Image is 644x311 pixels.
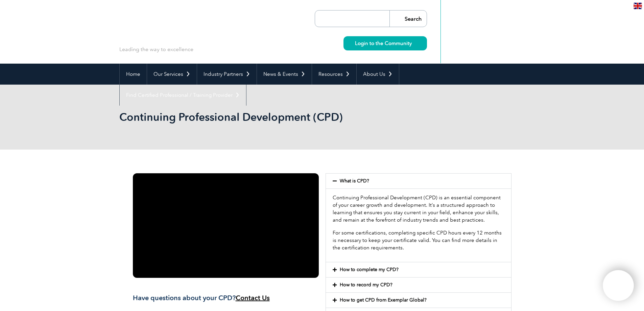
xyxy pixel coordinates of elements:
img: en [634,3,642,9]
p: Continuing Professional Development (CPD) is an essential component of your career growth and dev... [333,194,504,224]
a: How to complete my CPD? [340,267,399,272]
div: What is CPD? [326,174,511,188]
a: How to get CPD from Exemplar Global? [340,297,427,303]
a: Contact Us [236,294,270,302]
a: Our Services [147,64,197,85]
h3: Have questions about your CPD? [133,294,319,302]
a: Resources [312,64,356,85]
input: Search [389,10,427,27]
a: About Us [357,64,399,85]
img: svg+xml;nitro-empty-id=MTY0ODoxMTY=-1;base64,PHN2ZyB2aWV3Qm94PSIwIDAgNDAwIDQwMCIgd2lkdGg9IjQwMCIg... [610,277,627,294]
h2: Continuing Professional Development (CPD) [119,112,403,123]
a: Find Certified Professional / Training Provider [120,85,246,106]
div: What is CPD? [326,188,511,262]
a: Login to the Community [343,36,427,50]
a: Home [120,64,147,85]
p: Leading the way to excellence [119,46,193,53]
div: How to complete my CPD? [326,262,511,277]
a: What is CPD? [340,178,369,184]
img: svg+xml;nitro-empty-id=MzYyOjIyMw==-1;base64,PHN2ZyB2aWV3Qm94PSIwIDAgMTEgMTEiIHdpZHRoPSIxMSIgaGVp... [412,41,415,45]
a: How to record my CPD? [340,282,392,288]
div: How to get CPD from Exemplar Global? [326,293,511,308]
div: How to record my CPD? [326,277,511,292]
p: For some certifications, completing specific CPD hours every 12 months is necessary to keep your ... [333,229,504,251]
a: News & Events [257,64,312,85]
a: Industry Partners [197,64,257,85]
